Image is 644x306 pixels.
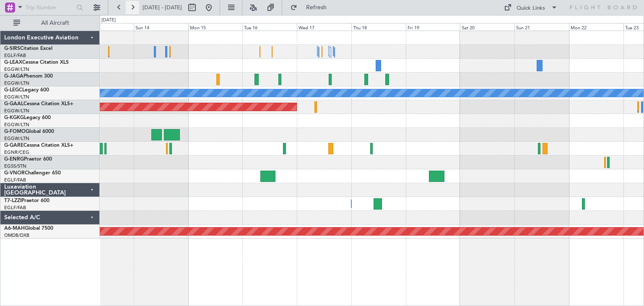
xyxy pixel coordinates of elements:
a: G-JAGAPhenom 300 [4,74,53,79]
span: G-VNOR [4,171,25,176]
a: EGNR/CEG [4,149,29,156]
a: EGLF/FAB [4,205,26,211]
div: Tue 16 [242,23,297,31]
a: EGGW/LTN [4,66,29,73]
div: [DATE] [101,17,116,24]
div: Sat 20 [460,23,514,31]
a: G-FOMOGlobal 6000 [4,129,54,134]
span: G-KGKG [4,115,24,120]
a: T7-LZZIPraetor 600 [4,198,49,203]
a: EGGW/LTN [4,80,29,86]
div: Thu 18 [351,23,406,31]
span: T7-LZZI [4,198,21,203]
span: G-LEGC [4,88,22,93]
button: Quick Links [500,1,562,14]
button: Refresh [286,1,337,14]
div: Sun 14 [134,23,188,31]
div: Sun 21 [514,23,569,31]
a: G-GARECessna Citation XLS+ [4,143,73,148]
a: EGGW/LTN [4,122,29,128]
a: G-LEAXCessna Citation XLS [4,60,69,65]
span: G-FOMO [4,129,26,134]
a: EGGW/LTN [4,135,29,142]
a: EGLF/FAB [4,177,26,183]
div: Mon 15 [188,23,243,31]
span: [DATE] - [DATE] [143,4,182,11]
a: G-LEGCLegacy 600 [4,88,49,93]
a: OMDB/DXB [4,232,29,239]
span: G-GAAL [4,101,23,106]
a: EGGW/LTN [4,108,29,114]
a: G-SIRSCitation Excel [4,46,52,51]
div: Fri 19 [406,23,460,31]
span: G-SIRS [4,46,20,51]
span: A6-MAH [4,226,25,231]
a: G-ENRGPraetor 600 [4,157,52,162]
div: Mon 22 [569,23,623,31]
a: EGLF/FAB [4,52,26,59]
a: EGGW/LTN [4,94,29,100]
a: G-KGKGLegacy 600 [4,115,51,120]
a: A6-MAHGlobal 7500 [4,226,53,231]
span: All Aircraft [22,20,88,26]
span: G-ENRG [4,157,24,162]
a: G-VNORChallenger 650 [4,171,61,176]
span: Refresh [299,5,334,10]
span: G-GARE [4,143,23,148]
span: G-JAGA [4,74,23,79]
input: Trip Number [26,1,74,14]
div: Quick Links [517,4,545,13]
a: G-GAALCessna Citation XLS+ [4,101,73,106]
div: Wed 17 [297,23,351,31]
button: All Aircraft [9,16,91,30]
a: EGSS/STN [4,163,26,169]
span: G-LEAX [4,60,22,65]
div: Sat 13 [79,23,134,31]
